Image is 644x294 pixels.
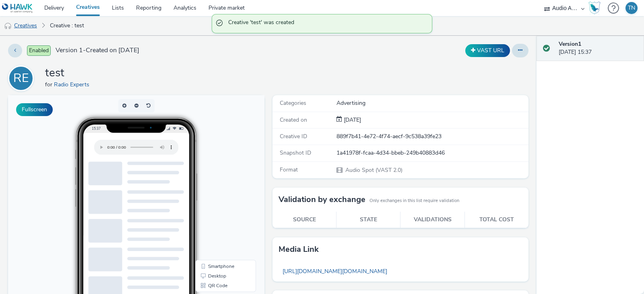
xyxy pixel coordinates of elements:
div: 889f7b41-4e72-4f74-aecf-9c538a39fe23 [336,133,528,141]
a: Radio Experts [54,81,93,88]
span: Creative ID [280,133,307,140]
th: State [336,212,400,228]
span: Version 1 - Created on [DATE] [56,46,139,55]
img: audio [4,22,12,30]
a: Creative : test [46,16,88,35]
div: Duplicate the creative as a VAST URL [463,44,512,57]
span: Categories [280,99,306,107]
img: undefined Logo [2,3,33,13]
a: RE [8,74,37,82]
span: Snapshot ID [280,149,311,157]
div: Advertising [336,99,528,107]
h3: Media link [279,243,319,255]
span: 15:37 [84,31,93,35]
span: Created on [280,116,307,124]
span: Format [280,166,298,174]
th: Total cost [464,212,528,228]
h1: test [45,65,93,81]
div: RE [13,67,29,90]
small: Only exchanges in this list require validation [369,198,459,204]
th: Source [272,212,336,228]
span: Enabled [27,45,51,56]
a: Hawk Academy [588,2,604,14]
li: Smartphone [189,166,246,176]
span: QR Code [200,188,219,193]
span: Creative 'test' was created [228,18,424,29]
span: Smartphone [200,169,226,174]
h3: Validation by exchange [279,194,365,206]
div: 1a41978f-fcaa-4d34-bbeb-249b40883d46 [336,149,528,157]
span: [DATE] [342,116,361,124]
button: VAST URL [465,44,510,57]
th: Validations [400,212,464,228]
a: [URL][DOMAIN_NAME][DOMAIN_NAME] [279,263,391,279]
div: [DATE] 15:37 [559,40,638,57]
span: for [45,81,54,88]
span: Audio Spot (VAST 2.0) [345,166,402,174]
li: Desktop [189,176,246,186]
button: Fullscreen [16,103,53,116]
span: Desktop [200,178,218,183]
img: Hawk Academy [588,2,601,14]
div: Creation 21 August 2025, 15:37 [342,116,361,124]
li: QR Code [189,186,246,195]
div: TN [628,2,635,14]
strong: Version 1 [559,40,581,48]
